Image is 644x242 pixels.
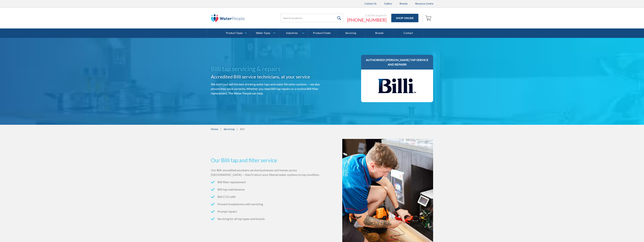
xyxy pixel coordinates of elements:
[224,127,234,131] a: Servicing
[256,31,270,35] div: Water Types
[211,82,321,96] p: We don't just sell the best drinking water taps and water filtration systems — we also ensure the...
[336,28,365,38] a: Servicing
[347,17,387,23] a: [PHONE_NUMBER]
[425,15,432,21] img: shopping cart
[211,202,321,206] li: Prevent breakdowns with servicing
[222,28,250,38] a: Product Types
[365,58,430,67] h3: Authorised [PERSON_NAME] tap service and repairs
[394,28,423,38] a: Contact
[250,28,279,38] a: Water Types
[240,127,245,131] div: Billi
[347,13,387,17] div: Call the experts
[308,28,336,38] a: Product Finder
[236,127,238,131] div: |
[286,31,298,35] div: Industries
[211,195,321,199] li: Billi CO2 refill
[391,14,418,22] a: Shop Online
[281,14,343,22] input: Search products
[211,187,321,192] li: Billi tap maintenance
[424,14,433,23] a: Open empty cart
[365,28,394,38] a: Brands
[211,14,245,22] img: The Water People
[211,64,321,73] h1: Billi tap servicing & repairs
[211,127,218,131] a: Home
[279,28,307,38] a: Industries
[211,156,321,164] h3: Our Billi tap and filter service
[211,180,321,184] li: Billi filter replacement
[211,73,321,80] h2: Accredited Billi service technicians, at your service
[226,31,243,35] div: Product Types
[211,168,321,177] p: Our Billi-accredited plumbers service businesses and homes across [GEOGRAPHIC_DATA] — they’ll ret...
[211,209,321,214] li: Prompt repairs
[220,127,222,131] div: |
[211,217,321,221] li: Servicing for all tap types and brands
